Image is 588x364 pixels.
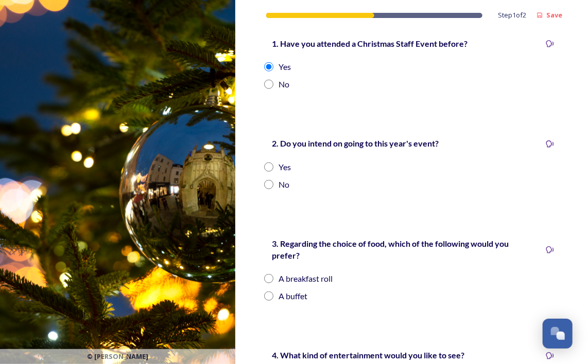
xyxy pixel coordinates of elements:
[279,272,333,285] div: A breakfast roll
[87,352,148,361] span: © [PERSON_NAME]
[279,61,291,73] div: Yes
[279,290,307,302] div: A buffet
[272,39,468,48] strong: 1. Have you attended a Christmas Staff Event before?
[279,178,289,191] div: No
[279,78,289,90] div: No
[272,350,464,360] strong: 4. What kind of entertainment would you like to see?
[546,10,562,20] strong: Save
[543,319,573,349] button: Open Chat
[272,239,510,260] strong: 3. Regarding the choice of food, which of the following would you prefer?
[272,138,439,148] strong: 2. Do you intend on going to this year's event?
[498,10,526,20] span: Step 1 of 2
[279,161,291,173] div: Yes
